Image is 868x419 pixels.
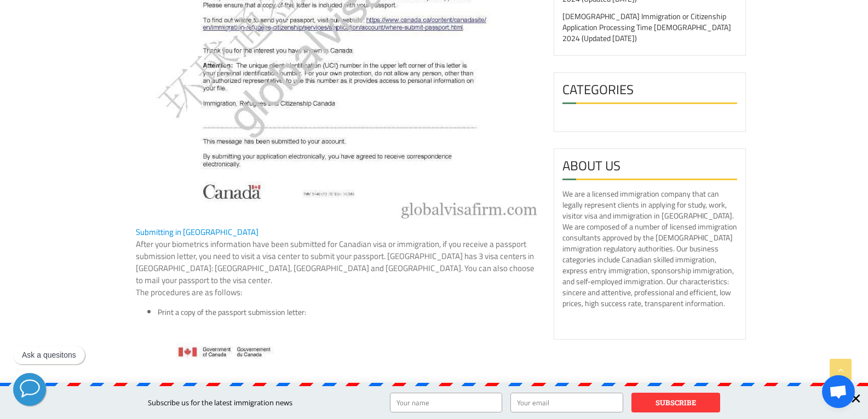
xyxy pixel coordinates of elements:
[390,393,503,412] input: Your name
[148,398,292,407] span: Subscribe us for the latest immigration news
[136,286,537,299] p: The procedures are as follows:
[562,157,738,180] h2: About Us
[562,81,738,104] h2: Categories
[822,375,855,408] a: Open chat
[510,393,623,412] input: Your email
[562,9,731,45] a: [DEMOGRAPHIC_DATA] Immigration or Citizenship Application Processing Time [DEMOGRAPHIC_DATA] 2024...
[158,306,537,318] li: Print a copy of the passport submission letter:
[830,359,852,381] a: Go to Top
[136,224,258,240] span: Submitting in [GEOGRAPHIC_DATA]
[562,188,738,320] div: We are a licensed immigration company that can legally represent clients in applying for study, w...
[22,351,76,360] p: Ask a quesitons
[136,238,537,286] p: After your biometrics information have been submitted for Canadian visa or immigration, if you re...
[656,398,696,407] strong: SUBSCRIBE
